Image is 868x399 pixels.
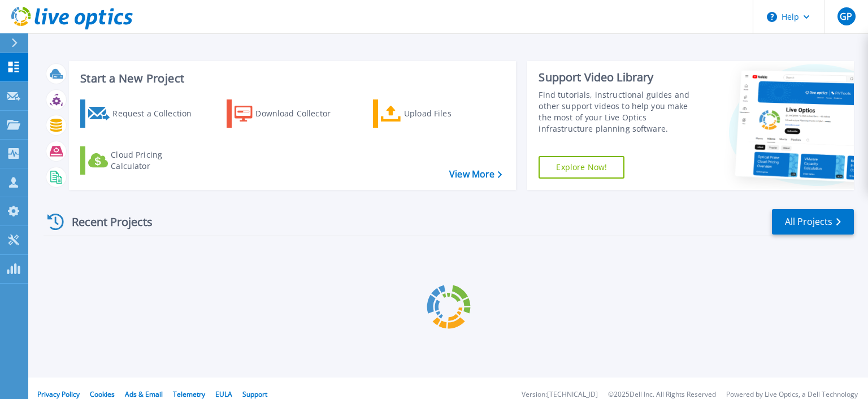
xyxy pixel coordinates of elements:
[80,72,502,85] h3: Start a New Project
[242,389,267,399] a: Support
[90,389,115,399] a: Cookies
[215,389,232,399] a: EULA
[255,102,346,125] div: Download Collector
[539,156,624,179] a: Explore Now!
[373,99,499,128] a: Upload Files
[539,89,702,135] div: Find tutorials, instructional guides and other support videos to help you make the most of your L...
[608,391,716,398] li: © 2025 Dell Inc. All Rights Reserved
[522,391,598,398] li: Version: [TECHNICAL_ID]
[227,99,353,128] a: Download Collector
[44,208,168,236] div: Recent Projects
[80,146,206,175] a: Cloud Pricing Calculator
[125,389,163,399] a: Ads & Email
[111,149,201,172] div: Cloud Pricing Calculator
[37,389,80,399] a: Privacy Policy
[840,12,852,21] span: GP
[449,169,502,180] a: View More
[726,391,858,398] li: Powered by Live Optics, a Dell Technology
[80,99,206,128] a: Request a Collection
[539,70,702,85] div: Support Video Library
[772,209,854,235] a: All Projects
[404,102,494,125] div: Upload Files
[112,102,203,125] div: Request a Collection
[173,389,205,399] a: Telemetry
